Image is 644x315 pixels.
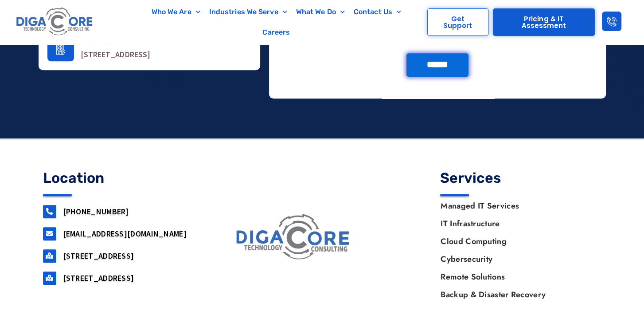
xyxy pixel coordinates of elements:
[432,286,601,303] a: Backup & Disaster Recovery
[147,2,205,22] a: Who We Are
[63,228,187,239] a: [EMAIL_ADDRESS][DOMAIN_NAME]
[292,2,349,22] a: What We Do
[63,273,134,283] a: [STREET_ADDRESS]
[502,16,586,29] span: Pricing & IT Assessment
[349,2,406,22] a: Contact Us
[493,8,595,36] a: Pricing & IT Assessment
[63,251,134,261] a: [STREET_ADDRESS]
[81,35,132,47] a: Address 2.
[432,215,601,232] a: IT Infrastructure
[432,268,601,286] a: Remote Solutions
[233,210,355,264] img: digacore logo
[258,22,294,43] a: Careers
[81,50,251,59] p: [STREET_ADDRESS]
[432,250,601,268] a: Cybersecurity
[43,227,56,240] a: support@digacore.com
[47,33,74,61] a: Address 2.
[205,2,292,22] a: Industries We Serve
[43,272,56,285] a: 2917 Penn Forest Blvd, Roanoke, VA 24018
[43,205,56,218] a: 732-646-5725
[43,171,204,185] h4: Location
[440,171,601,185] h4: Services
[14,4,95,39] img: Digacore logo 1
[130,2,423,43] nav: Menu
[432,197,601,215] a: Managed IT Services
[432,232,601,250] a: Cloud Computing
[63,206,129,217] a: [PHONE_NUMBER]
[427,8,488,36] a: Get Support
[43,249,56,263] a: 160 airport road, Suite 201, Lakewood, NJ, 08701
[437,16,479,29] span: Get Support
[432,197,601,303] nav: Menu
